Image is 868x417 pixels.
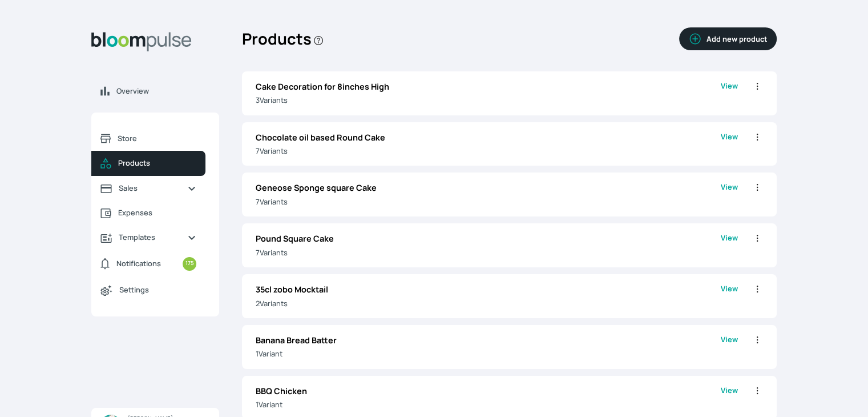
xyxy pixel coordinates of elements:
span: Settings [119,284,196,295]
a: Expenses [91,201,205,225]
a: Settings [91,278,205,303]
a: BBQ Chicken1Variant [256,385,721,411]
p: 3 Variant s [256,95,721,106]
a: Chocolate oil based Round Cake7Variants [256,131,721,157]
a: Pound Square Cake7Variants [256,232,721,258]
p: Chocolate oil based Round Cake [256,131,721,144]
img: Bloom Logo [91,32,192,51]
p: 7 Variant s [256,146,721,157]
p: 7 Variant s [256,247,721,258]
p: Pound Square Cake [256,232,721,245]
span: Overview [116,86,210,97]
a: 35cl zobo Mocktail2Variants [256,283,721,309]
span: Templates [119,232,178,243]
a: View [721,334,738,360]
a: Products [91,151,205,176]
button: Add new product [679,27,777,50]
a: Templates [91,225,205,250]
a: View [721,283,738,309]
aside: Sidebar [91,23,219,403]
a: Geneose Sponge square Cake7Variants [256,182,721,207]
a: View [721,385,738,411]
p: 2 Variant s [256,298,721,309]
a: Store [91,126,205,151]
a: View [721,232,738,258]
span: Sales [119,183,178,194]
p: 1 Variant [256,348,721,359]
h2: Products [242,23,324,55]
p: Banana Bread Batter [256,334,721,347]
span: Store [118,133,196,144]
a: Notifications175 [91,250,205,278]
p: 1 Variant [256,399,721,410]
span: Expenses [118,207,196,218]
span: Notifications [116,258,161,269]
p: 7 Variant s [256,197,721,207]
a: Banana Bread Batter1Variant [256,334,721,360]
p: 35cl zobo Mocktail [256,283,721,296]
a: Cake Decoration for 8inches High3Variants [256,81,721,106]
a: View [721,131,738,157]
p: Geneose Sponge square Cake [256,182,721,194]
a: Sales [91,176,205,201]
small: 175 [183,257,196,271]
p: Cake Decoration for 8inches High [256,81,721,93]
a: View [721,182,738,207]
a: View [721,81,738,106]
p: BBQ Chicken [256,385,721,398]
span: Products [118,158,196,169]
a: Overview [91,79,219,103]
